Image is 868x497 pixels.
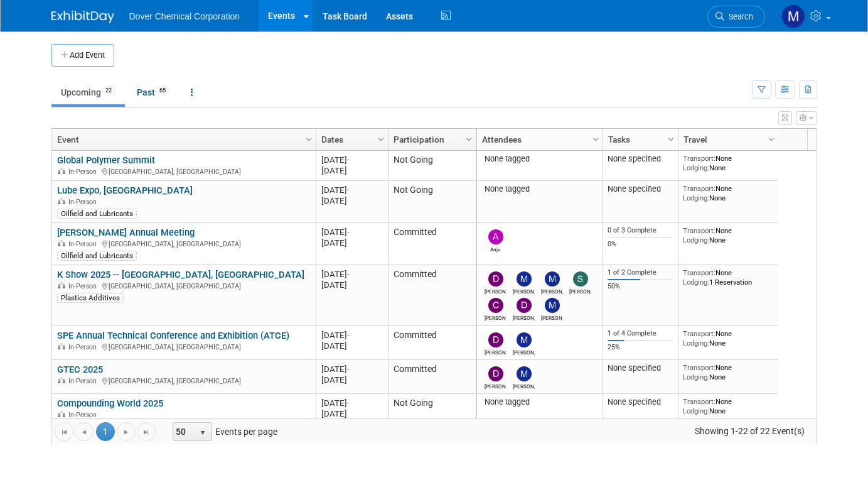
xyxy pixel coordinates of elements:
[321,269,382,280] div: [DATE]
[347,155,350,165] span: -
[51,80,125,104] a: Upcoming22
[198,428,208,438] span: select
[321,408,382,419] div: [DATE]
[58,343,65,349] img: In-Person Event
[481,397,597,407] div: None tagged
[57,251,137,261] div: Oilfield and Lubricants
[321,374,382,385] div: [DATE]
[482,129,594,150] a: Attendees
[321,185,382,195] div: [DATE]
[388,223,476,265] td: Committed
[57,375,310,386] div: [GEOGRAPHIC_DATA], [GEOGRAPHIC_DATA]
[58,198,65,204] img: In-Person Event
[683,363,715,372] span: Transport:
[68,168,100,176] span: In-Person
[68,343,100,351] span: In-Person
[347,270,350,279] span: -
[683,268,773,287] div: None 1 Reservation
[781,4,805,28] img: Megan Hopkins
[608,282,673,291] div: 50%
[569,287,591,295] div: Shawn Cook
[394,129,468,150] a: Participation
[764,129,778,148] a: Column Settings
[58,377,65,383] img: In-Person Event
[57,227,195,238] a: [PERSON_NAME] Annual Meeting
[481,154,597,164] div: None tagged
[57,269,304,280] a: K Show 2025 -- [GEOGRAPHIC_DATA], [GEOGRAPHIC_DATA]
[608,129,670,150] a: Tasks
[513,313,535,321] div: Doug Jewett
[683,373,709,381] span: Lodging:
[388,265,476,326] td: Committed
[388,326,476,360] td: Committed
[321,280,382,290] div: [DATE]
[513,287,535,295] div: Michael Davies
[513,347,535,356] div: Marshall Heard
[304,134,314,145] span: Column Settings
[57,185,193,196] a: Lube Expo, [GEOGRAPHIC_DATA]
[102,86,115,96] span: 22
[488,229,503,244] img: Anju Singla
[57,155,155,166] a: Global Polymer Summit
[683,129,770,150] a: Travel
[57,364,103,375] a: GTEC 2025
[488,332,503,347] img: Douglas Harkness
[302,129,316,148] a: Column Settings
[57,129,308,150] a: Event
[517,298,532,313] img: Doug Jewett
[58,282,65,288] img: In-Person Event
[96,422,115,441] span: 1
[347,227,350,237] span: -
[141,427,151,437] span: Go to the last page
[481,184,597,194] div: None tagged
[121,427,131,437] span: Go to the next page
[683,268,715,277] span: Transport:
[591,134,601,145] span: Column Settings
[683,194,709,202] span: Lodging:
[707,6,765,28] a: Search
[57,330,289,341] a: SPE Annual Technical Conference and Exhibition (ATCE)
[137,422,156,441] a: Go to the last page
[683,163,709,172] span: Lodging:
[129,11,240,21] span: Dover Chemical Corporation
[608,329,673,338] div: 1 of 4 Complete
[464,134,474,145] span: Column Settings
[68,377,100,385] span: In-Person
[666,134,676,145] span: Column Settings
[485,287,506,295] div: David Anderson
[68,198,100,206] span: In-Person
[683,407,709,415] span: Lodging:
[608,268,673,277] div: 1 of 2 Complete
[683,278,709,287] span: Lodging:
[347,185,350,195] span: -
[608,226,673,235] div: 0 of 3 Complete
[683,329,715,338] span: Transport:
[766,134,776,145] span: Column Settings
[462,129,476,148] a: Column Settings
[68,411,100,419] span: In-Person
[68,240,100,248] span: In-Person
[541,287,563,295] div: Matt Fender
[683,397,773,415] div: None None
[321,129,380,150] a: Dates
[488,298,503,313] img: Christopher Ricklic
[513,381,535,390] div: Matt Fender
[488,271,503,287] img: David Anderson
[57,398,163,409] a: Compounding World 2025
[57,341,310,352] div: [GEOGRAPHIC_DATA], [GEOGRAPHIC_DATA]
[517,271,532,287] img: Michael Davies
[608,397,673,407] div: None specified
[664,129,678,148] a: Column Settings
[485,381,506,390] div: Doug Jewett
[683,339,709,347] span: Lodging:
[75,422,94,441] a: Go to the previous page
[517,332,532,347] img: Marshall Heard
[488,366,503,381] img: Doug Jewett
[683,226,715,235] span: Transport:
[683,154,715,163] span: Transport:
[57,166,310,177] div: [GEOGRAPHIC_DATA], [GEOGRAPHIC_DATA]
[321,155,382,165] div: [DATE]
[127,80,179,104] a: Past65
[573,271,588,287] img: Shawn Cook
[485,313,506,321] div: Christopher Ricklic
